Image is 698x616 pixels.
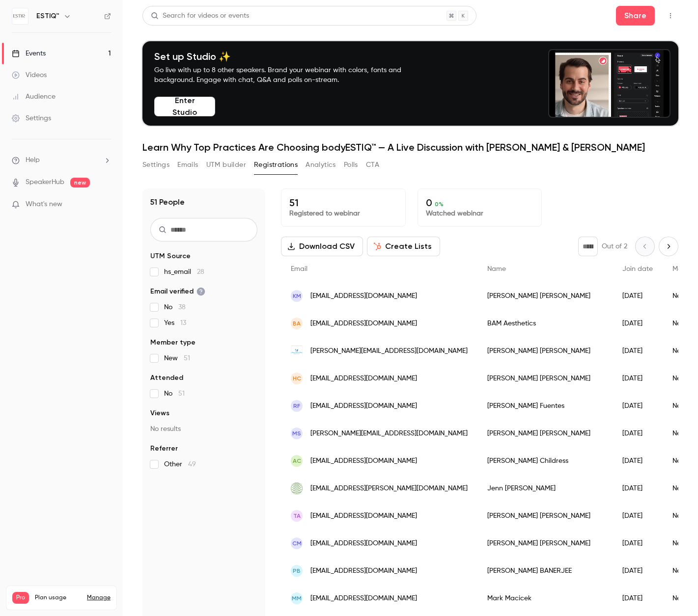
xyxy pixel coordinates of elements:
span: [EMAIL_ADDRESS][DOMAIN_NAME] [310,374,417,384]
div: [DATE] [613,502,663,530]
span: MM [292,594,302,603]
span: new [70,178,90,187]
p: Watched webinar [426,209,534,218]
div: Jenn [PERSON_NAME] [477,475,613,502]
div: [PERSON_NAME] Childress [477,447,613,475]
span: RF [293,402,300,410]
span: HC [293,374,301,383]
div: BAM Aesthetics [477,310,613,337]
div: [DATE] [613,420,663,447]
a: Manage [87,594,111,602]
span: Email [291,266,307,272]
span: KM [293,292,301,300]
div: [PERSON_NAME] [PERSON_NAME] [477,420,613,447]
div: [DATE] [613,392,663,420]
div: [DATE] [613,557,663,585]
span: hs_email [164,267,204,277]
span: Help [26,155,40,165]
span: AC [293,456,301,465]
span: [EMAIL_ADDRESS][DOMAIN_NAME] [310,511,417,521]
div: [PERSON_NAME] [PERSON_NAME] [477,502,613,530]
span: BA [293,319,301,328]
button: Next page [659,237,678,256]
div: [PERSON_NAME] [PERSON_NAME] [477,337,613,365]
span: 0 % [435,201,444,208]
span: Attended [150,373,183,383]
span: [EMAIL_ADDRESS][DOMAIN_NAME] [310,593,417,604]
p: Go live with up to 8 other speakers. Brand your webinar with colors, fonts and background. Engage... [154,65,424,85]
span: UTM Source [150,251,191,261]
span: PB [293,566,301,575]
li: help-dropdown-opener [12,155,111,165]
span: [EMAIL_ADDRESS][DOMAIN_NAME] [310,566,417,576]
span: 49 [188,461,196,468]
span: Plan usage [35,594,81,602]
div: Audience [12,92,56,102]
span: Pro [12,592,29,604]
div: [DATE] [613,310,663,337]
img: westlakefreshaesthetics.com [291,482,303,494]
p: 0 [426,197,534,209]
button: Polls [344,157,358,173]
span: Referrer [150,444,178,454]
span: 51 [178,390,185,397]
span: Name [487,266,506,272]
span: [PERSON_NAME][EMAIL_ADDRESS][DOMAIN_NAME] [310,346,468,356]
span: [EMAIL_ADDRESS][DOMAIN_NAME] [310,456,417,466]
p: 51 [289,197,397,209]
iframe: Noticeable Trigger [99,200,111,209]
div: [DATE] [613,530,663,557]
h4: Set up Studio ✨ [154,51,424,62]
div: Events [12,49,46,58]
div: [DATE] [613,337,663,365]
img: ESTIQ™ [12,8,28,24]
button: Download CSV [281,237,363,256]
span: No [164,302,186,312]
span: [EMAIL_ADDRESS][DOMAIN_NAME] [310,319,417,329]
button: Share [616,6,655,26]
span: [EMAIL_ADDRESS][DOMAIN_NAME] [310,291,417,301]
button: CTA [366,157,379,173]
a: SpeakerHub [26,177,64,187]
div: [PERSON_NAME] [PERSON_NAME] [477,530,613,557]
span: 38 [178,304,186,311]
div: [PERSON_NAME] BANERJEE [477,557,613,585]
div: [PERSON_NAME] [PERSON_NAME] [477,282,613,310]
span: [PERSON_NAME][EMAIL_ADDRESS][DOMAIN_NAME] [310,429,468,439]
span: New [164,353,190,363]
button: Emails [177,157,198,173]
span: No [164,389,185,399]
span: 51 [184,355,190,362]
button: Enter Studio [154,97,215,116]
span: CM [292,539,302,548]
span: Join date [622,266,653,272]
span: What's new [26,199,62,210]
button: Settings [142,157,169,173]
p: No results [150,424,257,434]
span: ta [293,511,301,520]
div: Settings [12,113,51,123]
span: 13 [180,320,186,326]
div: Videos [12,70,47,80]
div: Search for videos or events [151,11,249,21]
div: [DATE] [613,475,663,502]
span: [EMAIL_ADDRESS][DOMAIN_NAME] [310,538,417,549]
div: [PERSON_NAME] [PERSON_NAME] [477,365,613,392]
span: Yes [164,318,186,328]
button: Registrations [254,157,298,173]
p: Registered to webinar [289,209,397,218]
span: Views [150,408,169,418]
div: [DATE] [613,282,663,310]
button: Create Lists [367,237,440,256]
span: 28 [197,268,204,275]
button: UTM builder [206,157,246,173]
img: aboutfaceandbodykaty.com [291,345,303,357]
span: Other [164,459,196,469]
h6: ESTIQ™ [36,11,59,21]
span: [EMAIL_ADDRESS][PERSON_NAME][DOMAIN_NAME] [310,483,468,494]
p: Out of 2 [602,241,627,251]
h1: 51 People [150,196,185,208]
div: Mark Macicek [477,585,613,612]
div: [DATE] [613,585,663,612]
div: [DATE] [613,365,663,392]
